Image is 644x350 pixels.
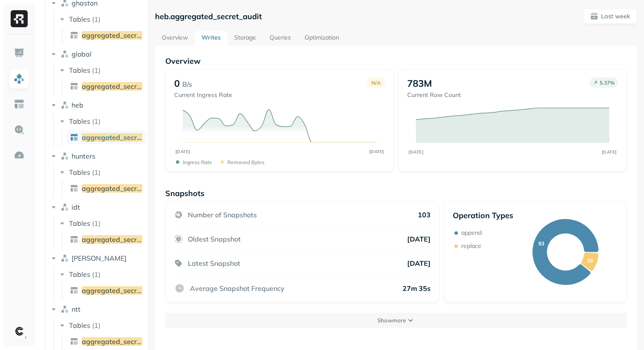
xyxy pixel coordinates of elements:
[165,188,204,198] p: Snapshots
[69,321,90,330] span: Tables
[174,91,232,99] p: Current Ingress Rate
[82,31,163,40] span: aggregated_secret_audit
[408,149,423,154] tspan: [DATE]
[14,48,25,59] img: Dashboard
[407,259,431,267] p: [DATE]
[49,200,145,214] button: idt
[461,242,481,250] p: replace
[82,133,164,142] span: aggregated_secret_audit
[371,80,381,86] p: N/A
[82,286,163,295] span: aggregated_secret_audit
[377,316,406,324] p: Show more
[82,235,163,244] span: aggregated_secret_audit
[70,184,78,193] img: table
[72,305,80,313] span: ntt
[461,229,482,237] p: append
[183,159,212,165] p: Ingress Rate
[60,254,69,262] img: namespace
[298,31,346,46] a: Optimization
[182,79,192,89] p: B/s
[538,240,544,247] text: 93
[175,149,190,154] tspan: [DATE]
[165,56,627,66] p: Overview
[165,313,627,328] button: Showmore
[82,337,163,346] span: aggregated_secret_audit
[72,101,83,109] span: heb
[82,82,163,91] span: aggregated_secret_audit
[92,270,101,279] p: ( 1 )
[60,305,69,313] img: namespace
[58,12,145,26] button: Tables(1)
[92,321,101,330] p: ( 1 )
[58,63,145,77] button: Tables(1)
[69,219,90,228] span: Tables
[155,11,262,21] p: heb.aggregated_secret_audit
[407,77,432,89] p: 783M
[174,77,180,89] p: 0
[92,66,101,74] p: ( 1 )
[92,168,101,176] p: ( 1 )
[69,117,90,125] span: Tables
[72,254,126,262] span: [PERSON_NAME]
[60,203,69,211] img: namespace
[14,150,25,161] img: Optimization
[14,73,25,84] img: Assets
[453,211,513,220] p: Operation Types
[227,31,263,46] a: Storage
[587,257,593,264] text: 10
[70,82,78,91] img: table
[601,12,630,20] p: Last week
[14,124,25,135] img: Query Explorer
[58,216,145,230] button: Tables(1)
[92,117,101,125] p: ( 1 )
[58,114,145,128] button: Tables(1)
[188,235,241,243] p: Oldest Snapshot
[66,131,146,144] a: aggregated_secret_audit
[70,31,78,40] img: table
[369,149,384,154] tspan: [DATE]
[70,337,78,346] img: table
[13,325,25,337] img: Clutch
[583,9,637,24] button: Last week
[188,259,240,267] p: Latest Snapshot
[72,152,95,160] span: hunters
[69,270,90,279] span: Tables
[69,168,90,176] span: Tables
[70,286,78,295] img: table
[66,28,146,42] a: aggregated_secret_audit
[188,211,257,219] p: Number of Snapshots
[58,319,145,332] button: Tables(1)
[49,98,145,112] button: heb
[49,302,145,316] button: ntt
[195,31,227,46] a: Writes
[82,184,163,193] span: aggregated_secret_audit
[72,50,92,58] span: global
[70,133,78,142] img: table
[60,50,69,58] img: namespace
[402,284,431,293] p: 27m 35s
[190,284,285,293] p: Average Snapshot Frequency
[602,149,617,154] tspan: [DATE]
[11,10,28,27] img: Ryft
[66,182,146,195] a: aggregated_secret_audit
[14,99,25,110] img: Asset Explorer
[70,235,78,244] img: table
[69,15,90,23] span: Tables
[60,152,69,160] img: namespace
[69,66,90,74] span: Tables
[418,211,431,219] p: 103
[227,159,264,165] p: Removed bytes
[58,267,145,281] button: Tables(1)
[49,47,145,61] button: global
[600,80,615,86] p: 5.37 %
[66,233,146,246] a: aggregated_secret_audit
[66,80,146,93] a: aggregated_secret_audit
[92,219,101,228] p: ( 1 )
[58,165,145,179] button: Tables(1)
[155,31,195,46] a: Overview
[49,251,145,265] button: [PERSON_NAME]
[66,284,146,297] a: aggregated_secret_audit
[60,101,69,109] img: namespace
[66,335,146,348] a: aggregated_secret_audit
[92,15,101,23] p: ( 1 )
